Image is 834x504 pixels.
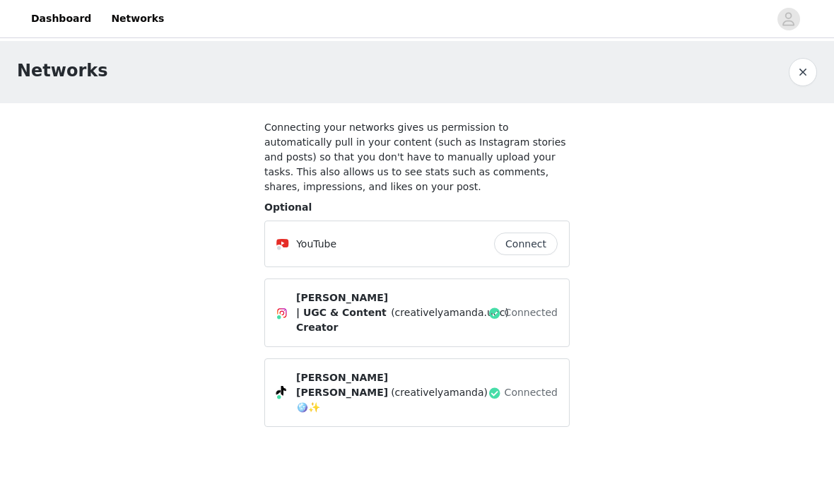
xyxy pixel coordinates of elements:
span: Optional [264,201,312,213]
span: [PERSON_NAME] | UGC & Content Creator [296,291,388,335]
h1: Networks [17,58,108,83]
span: (creativelyamanda) [391,385,488,400]
div: avatar [782,8,795,30]
a: Networks [102,3,172,35]
span: (creativelyamanda.ugc) [391,305,509,320]
p: YouTube [296,237,336,252]
span: [PERSON_NAME] [PERSON_NAME] 🪩✨ [296,370,388,415]
span: Connected [505,385,558,400]
img: Instagram Icon [276,307,288,319]
a: Dashboard [23,3,100,35]
span: Connected [505,305,558,320]
button: Connect [494,233,558,255]
h4: Connecting your networks gives us permission to automatically pull in your content (such as Insta... [264,120,570,194]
